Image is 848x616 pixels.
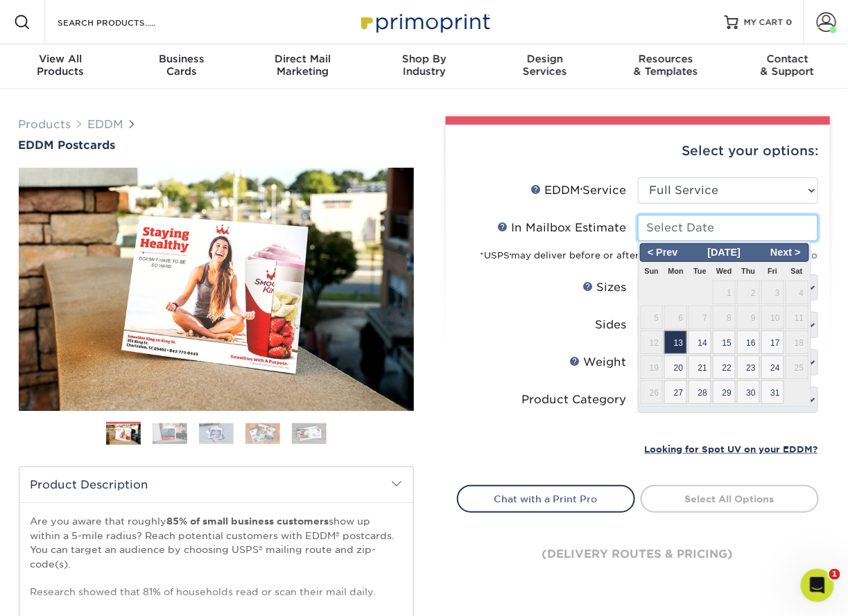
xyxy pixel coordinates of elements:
[19,153,414,426] img: EDDM Postcards 01
[19,118,71,131] a: Products
[363,53,485,78] div: Industry
[121,44,243,89] a: BusinessCards
[485,53,606,78] div: Services
[713,281,736,304] span: 1
[106,423,141,446] img: EDDM 01
[645,442,818,455] a: Looking for Spot UV on your EDDM?
[457,513,819,596] div: (delivery routes & pricing)
[199,423,234,444] img: EDDM 03
[242,53,363,65] span: Direct Mail
[761,331,784,354] span: 17
[640,262,664,280] th: Sun
[641,306,664,329] span: 5
[121,53,243,65] span: Business
[713,331,736,354] span: 15
[606,53,727,65] span: Resources
[664,380,687,404] span: 27
[570,354,627,371] div: Weight
[727,44,848,89] a: Contact& Support
[702,247,745,258] span: [DATE]
[363,44,485,89] a: Shop ByIndustry
[363,53,485,65] span: Shop By
[737,281,760,304] span: 2
[457,485,635,513] a: Chat with a Print Pro
[638,215,818,241] input: Select Date
[761,281,784,304] span: 3
[689,331,711,354] span: 14
[829,569,840,580] span: 1
[727,53,848,78] div: & Support
[88,118,124,131] a: EDDM
[606,44,727,89] a: Resources& Templates
[761,306,784,329] span: 10
[689,380,711,404] span: 28
[744,17,784,28] span: MY CART
[786,306,808,329] span: 11
[167,516,329,527] strong: 85% of small business customers
[664,331,687,354] span: 13
[688,262,712,280] th: Tue
[737,355,760,379] span: 23
[641,355,664,379] span: 19
[713,355,736,379] span: 22
[581,187,583,193] sup: ®
[641,485,819,513] a: Select All Options
[641,380,664,404] span: 26
[761,380,784,404] span: 31
[606,53,727,78] div: & Templates
[689,355,711,379] span: 21
[785,262,809,280] th: Sat
[245,423,280,444] img: EDDM 04
[664,306,687,329] span: 6
[713,306,736,329] span: 8
[713,380,736,404] span: 29
[510,253,512,257] sup: ®
[596,317,627,333] div: Sides
[786,355,808,379] span: 25
[153,423,187,444] img: EDDM 02
[242,53,363,78] div: Marketing
[737,306,760,329] span: 9
[689,306,711,329] span: 7
[786,331,808,354] span: 18
[485,53,606,65] span: Design
[737,380,760,404] span: 30
[485,44,606,89] a: DesignServices
[712,262,736,280] th: Wed
[801,569,834,602] iframe: Intercom live chat
[56,14,191,30] input: SEARCH PRODUCTS.....
[457,125,819,177] div: Select your options:
[761,355,784,379] span: 24
[19,467,413,502] h2: Product Description
[645,444,818,455] small: Looking for Spot UV on your EDDM?
[242,44,363,89] a: Direct MailMarketing
[19,139,414,152] a: EDDM Postcards
[737,331,760,354] span: 16
[583,279,627,296] div: Sizes
[498,220,627,236] div: In Mailbox Estimate
[786,281,808,304] span: 4
[761,262,785,280] th: Fri
[641,331,664,354] span: 12
[355,7,494,37] img: Primoprint
[531,182,627,199] div: EDDM Service
[121,53,243,78] div: Cards
[481,250,818,261] small: *USPS may deliver before or after the target estimate
[19,139,116,152] span: EDDM Postcards
[292,423,327,444] img: EDDM 05
[736,262,761,280] th: Thu
[786,17,793,27] span: 0
[765,245,807,261] span: Next >
[522,391,627,408] div: Product Category
[642,245,684,261] span: < Prev
[664,355,687,379] span: 20
[727,53,848,65] span: Contact
[664,262,688,280] th: Mon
